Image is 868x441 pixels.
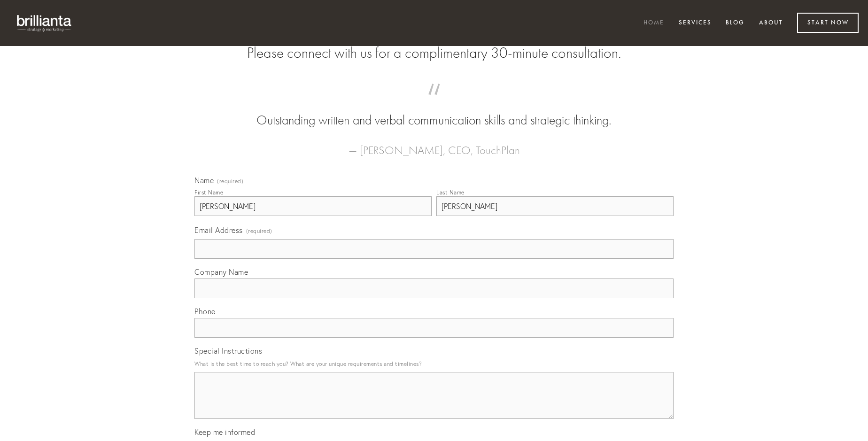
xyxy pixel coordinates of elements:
[217,178,243,184] span: (required)
[194,357,674,370] p: What is the best time to reach you? What are your unique requirements and timelines?
[436,189,465,196] div: Last Name
[194,176,214,185] span: Name
[194,44,674,62] h2: Please connect with us for a complimentary 30-minute consultation.
[209,130,659,160] figcaption: — [PERSON_NAME], CEO, TouchPlan
[673,15,718,31] a: Services
[246,224,272,237] span: (required)
[194,189,223,196] div: First Name
[209,93,659,130] blockquote: Outstanding written and verbal communication skills and strategic thinking.
[194,267,248,277] span: Company Name
[194,427,255,437] span: Keep me informed
[637,15,670,31] a: Home
[194,225,243,235] span: Email Address
[209,93,659,111] span: “
[720,15,751,31] a: Blog
[194,307,216,316] span: Phone
[9,9,80,37] img: brillianta - research, strategy, marketing
[753,15,789,31] a: About
[797,13,859,33] a: Start Now
[194,346,262,356] span: Special Instructions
